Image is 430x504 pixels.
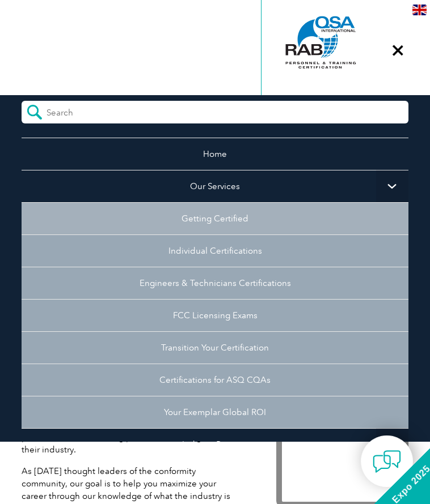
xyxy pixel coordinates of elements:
a: Our Services [22,170,408,202]
a: Certifications for ASQ CQAs [22,364,408,396]
a: Individual Certifications [22,234,408,267]
a: Home [22,138,408,170]
a: Industry Partners [22,428,408,460]
input: Search [47,101,147,118]
img: en [412,5,427,15]
input: Submit [22,101,47,123]
a: Your Exemplar Global ROI [22,396,408,428]
a: Getting Certified [22,202,408,234]
a: Transition Your Certification [22,331,408,364]
a: Engineers & Technicians Certifications [22,267,408,299]
img: contact-chat.png [373,447,401,476]
a: FCC Licensing Exams [22,299,408,331]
